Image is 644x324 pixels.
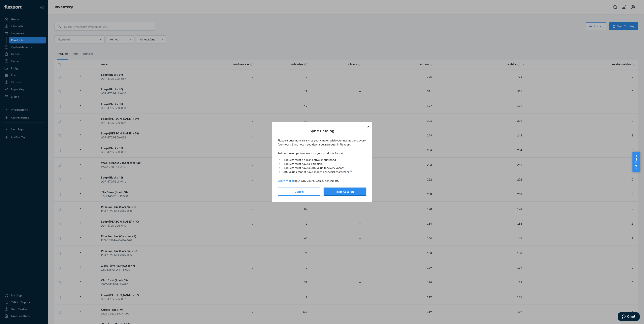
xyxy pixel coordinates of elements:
button: Close [366,124,370,129]
span: Chat [9,3,18,6]
p: about why your SKU may not import. [278,179,366,183]
button: Cancel [278,188,320,196]
span: Products must have a SKU value for every variant [283,166,345,169]
span: Products must be in an active or published [283,158,336,161]
button: Sync Catalog [324,188,366,196]
span: Products must have a Title field [283,162,323,165]
p: Follow these tips to make sure your products import: [278,151,366,155]
h2: Sync Catalog [278,128,366,134]
p: Flexport automatically syncs your catalog with your integrations every four hours. Sync now if yo... [278,138,366,147]
span: SKU values cannot have spaces or special characters [283,170,349,174]
a: Learn More [278,179,293,182]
